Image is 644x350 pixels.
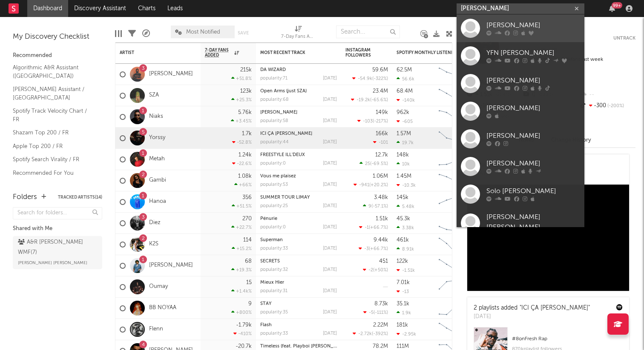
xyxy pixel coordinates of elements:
div: ( ) [351,97,388,102]
div: 111M [397,344,409,349]
svg: Chart title [435,255,473,276]
button: 99+ [609,5,615,12]
div: 12.7k [375,152,388,158]
div: 3.48k [374,195,388,200]
div: +66 % [234,182,252,188]
div: [DATE] [323,182,337,187]
div: popularity: 44 [260,140,289,145]
div: 215k [240,67,252,73]
div: 59.6M [372,67,388,73]
div: 962k [397,110,409,115]
div: +51.8 % [231,76,252,81]
span: -69.5 % [371,162,387,166]
div: 2 playlists added [474,304,590,313]
svg: Chart title [435,276,473,298]
div: 3.38k [397,225,414,230]
a: SUMMER TOUR LIMAY [260,195,310,200]
div: [DATE] [323,225,337,230]
div: ( ) [363,310,388,315]
div: 149k [376,110,388,115]
div: 35.1k [397,301,409,307]
span: -54.9k [358,77,372,81]
div: popularity: 0 [260,161,286,166]
div: +25.3 % [231,97,252,102]
div: Vous me plaisez [260,174,337,179]
a: Open Arms (just SZA) [260,89,307,94]
svg: Chart title [435,234,473,255]
svg: Chart title [435,128,473,149]
div: -20.7k [236,344,252,349]
div: Instagram Followers [345,48,375,58]
a: Spotify Track Velocity Chart / FR [13,106,94,124]
div: [PERSON_NAME] [486,131,580,141]
div: [DATE] [474,313,590,321]
div: Artist [120,50,184,55]
div: Shared with Me [13,224,102,234]
a: DA WIZARD [260,68,286,72]
div: 166k [376,131,388,137]
a: Algorithmic A&R Assistant ([GEOGRAPHIC_DATA]) [13,63,94,80]
div: A&R Pipeline [142,21,150,46]
div: -300 [579,100,635,111]
div: -1.79k [236,322,252,328]
a: Spotify Search Virality / FR [13,155,94,164]
a: Metah [149,156,165,163]
div: 7.01k [397,280,410,285]
div: +3.45 % [231,118,252,124]
div: 181k [397,322,408,328]
svg: Chart title [435,298,473,319]
div: ( ) [363,267,388,273]
div: [PERSON_NAME] [486,159,580,169]
div: ( ) [352,76,388,81]
div: 99 + [612,2,622,9]
div: 68.4M [397,88,413,94]
span: -322 % [374,77,387,81]
div: Mieux Hier [260,280,337,285]
div: ( ) [359,225,388,230]
div: 1.24k [239,152,252,158]
div: ( ) [359,246,388,251]
a: [PERSON_NAME] [457,70,584,97]
span: -5 [369,310,374,315]
a: Superman [260,238,283,242]
span: -2 [368,268,373,273]
span: -103 [363,119,373,124]
div: Flash [260,323,337,327]
div: popularity: 71 [260,76,287,81]
span: -65.6 % [371,98,387,102]
div: [DATE] [323,246,337,251]
a: Apple Top 200 / FR [13,142,94,151]
span: -200 % [606,104,624,108]
div: +1.4k % [231,288,252,294]
div: [PERSON_NAME] [486,20,580,31]
span: -19.2k [356,98,370,102]
div: [DATE] [323,97,337,102]
div: STAY [260,302,337,306]
span: 25 [365,162,370,166]
div: A&R [PERSON_NAME] WMF ( 7 ) [18,237,95,258]
a: ICI ÇA [PERSON_NAME] [260,131,312,136]
div: -13 [397,289,409,294]
a: A&R [PERSON_NAME] WMF(7)[PERSON_NAME] [PERSON_NAME] [13,236,102,269]
div: Pénurie [260,216,337,221]
div: 148k [397,152,409,158]
a: Gambi [149,177,166,184]
div: SUMMER TOUR LIMAY [260,195,337,200]
span: +66.7 % [370,225,387,230]
div: DA WIZARD [260,68,337,72]
svg: Chart title [435,319,473,340]
div: ( ) [357,118,388,124]
a: K2S [149,241,158,248]
div: 114 [243,237,252,243]
svg: Chart title [435,85,473,106]
div: 7-Day Fans Added (7-Day Fans Added) [281,21,315,46]
a: [PERSON_NAME] [149,71,193,78]
span: -101 [379,140,388,145]
span: -57.1 % [373,204,387,209]
div: RIHANNA [260,110,337,115]
div: 68 [245,259,252,264]
a: Niaks [149,113,163,120]
div: 9 [248,301,252,307]
div: -- [579,89,635,100]
a: Diez [149,219,161,227]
